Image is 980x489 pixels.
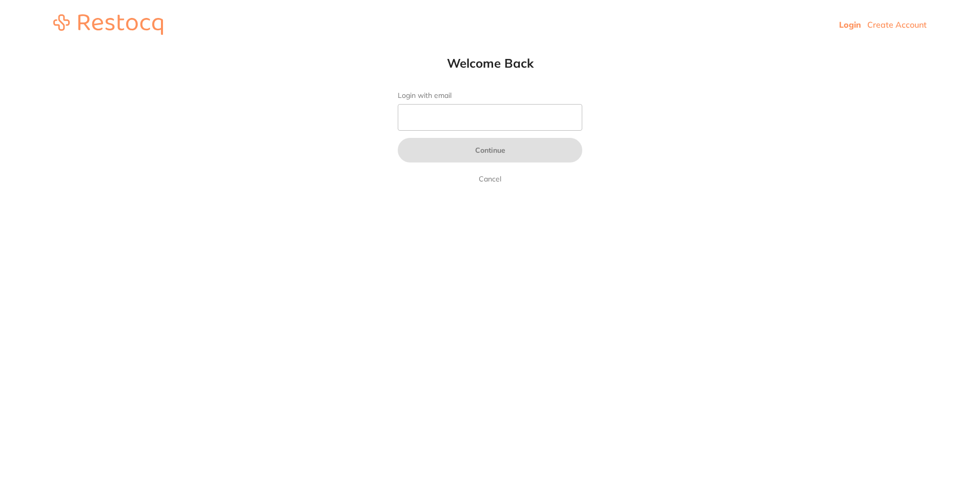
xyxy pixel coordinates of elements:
[839,19,861,30] a: Login
[377,55,603,71] h1: Welcome Back
[398,138,582,162] button: Continue
[867,19,927,30] a: Create Account
[398,91,582,100] label: Login with email
[477,173,503,185] a: Cancel
[53,14,163,35] img: restocq_logo.svg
